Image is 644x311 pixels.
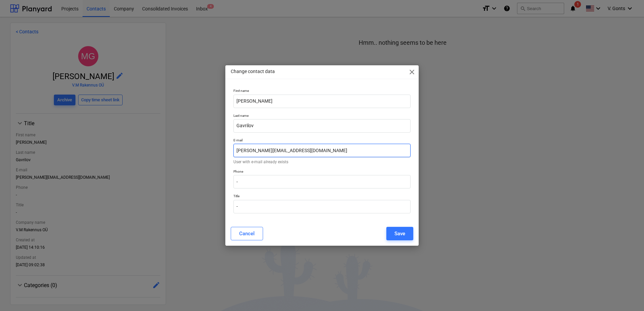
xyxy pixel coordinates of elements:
p: E-mail [233,138,411,144]
span: close [408,68,416,76]
p: Title [233,194,411,200]
button: Cancel [231,227,263,240]
iframe: Chat Widget [610,279,644,311]
p: User with e-mail already exists [233,160,411,164]
button: Save [386,227,413,240]
p: Change contact data [231,68,275,75]
p: First name [233,89,411,94]
div: Cancel [239,229,255,238]
p: Phone [233,169,411,175]
p: Last name [233,113,411,119]
div: Save [394,229,405,238]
